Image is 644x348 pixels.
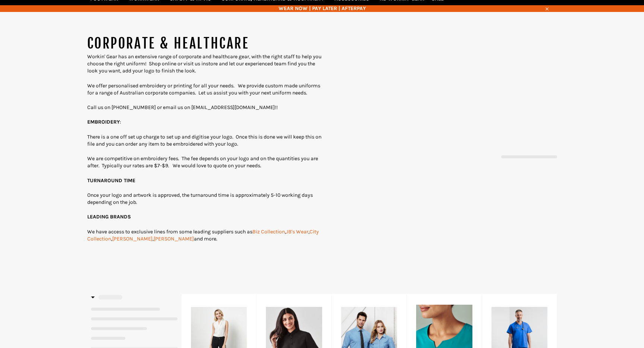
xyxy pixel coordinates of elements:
[87,229,319,242] a: City Collection
[87,177,135,184] strong: TURNAROUND TIME
[154,236,194,242] a: [PERSON_NAME]
[87,228,322,243] p: We have access to exclusive lines from some leading suppliers such as , , , , and more.
[87,214,131,220] strong: LEADING BRANDS
[87,104,322,111] p: Call us on [PHONE_NUMBER] or email us on [EMAIL_ADDRESS][DOMAIN_NAME]!!
[87,53,322,75] p: Workin' Gear has an extensive range of corporate and healthcare gear, with the right staff to hel...
[87,82,322,97] p: We offer personalised embroidery or printing for all your needs. We provide custom made uniforms ...
[87,192,322,206] p: Once your logo and artwork is approved, the turnaround time is approximately 5-10 working days de...
[87,155,322,170] p: We are competitive on embroidery fees. The fee depends on your logo and on the quantities you are...
[87,34,322,53] h1: CORPORATE & HEALTHCARE
[252,229,285,235] a: Biz Collection
[87,119,120,125] strong: EMBROIDERY
[87,5,557,12] span: WEAR NOW | PAY LATER | AFTERPAY
[286,229,308,235] a: JB's Wear
[87,118,322,125] p: :
[87,133,322,148] p: There is a one off set up charge to set up and digitise your logo. Once this is done we will keep...
[112,236,153,242] a: [PERSON_NAME]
